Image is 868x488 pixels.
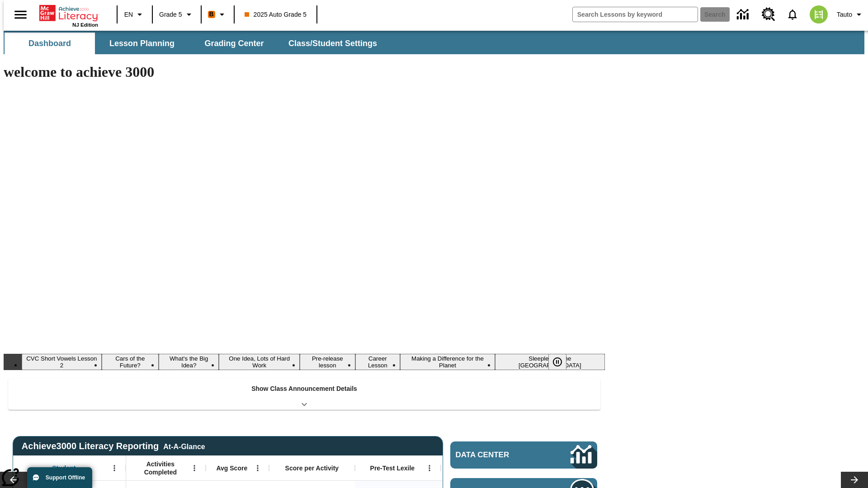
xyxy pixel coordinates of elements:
[163,441,205,451] div: At-A-Glance
[423,461,436,475] button: Open Menu
[4,64,605,80] h1: welcome to achieve 3000
[841,472,868,488] button: Lesson carousel, Next
[251,384,357,394] p: Show Class Announcement Details
[5,33,95,54] button: Dashboard
[131,460,190,476] span: Activities Completed
[355,354,401,370] button: Slide 6 Career Lesson
[39,3,98,28] div: Home
[22,354,102,370] button: Slide 1 CVC Short Vowels Lesson 2
[219,354,300,370] button: Slide 4 One Idea, Lots of Hard Work
[189,33,279,54] button: Grading Center
[837,10,852,19] span: Tauto
[548,354,576,370] div: Pause
[781,3,804,26] a: Notifications
[400,354,495,370] button: Slide 7 Making a Difference for the Planet
[109,38,175,49] span: Lesson Planning
[300,354,355,370] button: Slide 5 Pre-release lesson
[288,38,377,49] span: Class/Student Settings
[450,441,597,469] a: Data Center
[156,6,198,23] button: Grade: Grade 5, Select a grade
[120,6,149,23] button: Language: EN, Select a language
[188,461,201,475] button: Open Menu
[281,33,384,54] button: Class/Student Settings
[27,467,92,488] button: Support Offline
[72,22,98,28] span: NJ Edition
[833,6,868,23] button: Profile/Settings
[216,464,247,472] span: Avg Score
[251,461,264,475] button: Open Menu
[102,354,159,370] button: Slide 2 Cars of the Future?
[46,474,85,481] span: Support Offline
[28,38,71,49] span: Dashboard
[159,10,182,19] span: Grade 5
[124,10,133,19] span: EN
[810,5,828,23] img: avatar image
[204,6,231,23] button: Boost Class color is orange. Change class color
[52,464,75,472] span: Student
[4,31,864,54] div: SubNavbar
[804,3,833,26] button: Select a new avatar
[97,33,187,54] button: Lesson Planning
[4,33,385,54] div: SubNavbar
[285,464,339,472] span: Score per Activity
[756,2,781,27] a: Resource Center, Will open in new tab
[370,464,415,472] span: Pre-Test Lexile
[39,4,98,22] a: Home
[209,9,214,20] span: B
[731,2,756,27] a: Data Center
[204,38,264,49] span: Grading Center
[495,354,605,370] button: Slide 8 Sleepless in the Animal Kingdom
[22,441,205,451] span: Achieve3000 Literacy Reporting
[159,354,219,370] button: Slide 3 What's the Big Idea?
[245,10,307,19] span: 2025 Auto Grade 5
[108,461,121,475] button: Open Menu
[548,354,566,370] button: Pause
[8,379,600,410] div: Show Class Announcement Details
[456,450,540,460] span: Data Center
[573,7,698,22] input: search field
[7,1,34,28] button: Open side menu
